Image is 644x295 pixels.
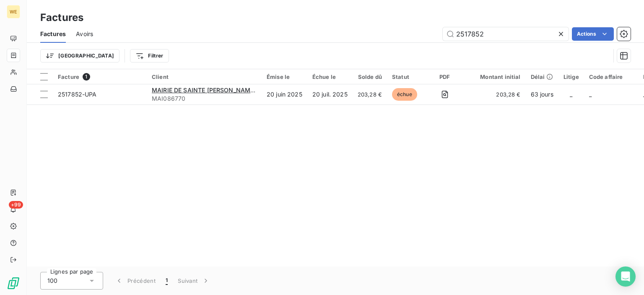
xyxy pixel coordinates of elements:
[58,91,97,98] span: 2517852-UPA
[531,73,553,80] div: Délai
[152,86,285,94] span: MAIRIE DE SAINTE [PERSON_NAME] DES BOIS
[429,73,460,80] div: PDF
[443,27,569,41] input: Rechercher
[161,272,173,290] button: 1
[7,277,20,290] img: Logo LeanPay
[166,277,168,285] span: 1
[526,84,558,104] td: 63 jours
[83,73,90,81] span: 1
[40,10,83,25] h3: Factures
[358,73,382,80] div: Solde dû
[307,84,353,104] td: 20 juil. 2025
[358,90,382,99] span: 203,28 €
[392,73,419,80] div: Statut
[47,277,57,285] span: 100
[267,73,302,80] div: Émise le
[9,201,23,209] span: +99
[110,272,161,290] button: Précédent
[470,73,520,80] div: Montant initial
[7,5,20,18] div: WE
[572,27,614,41] button: Actions
[563,73,579,80] div: Litige
[615,266,636,287] div: Open Intercom Messenger
[570,91,572,98] span: _
[152,73,257,80] div: Client
[40,49,119,63] button: [GEOGRAPHIC_DATA]
[470,90,520,99] span: 203,28 €
[312,73,348,80] div: Échue le
[152,94,257,103] span: MAI086770
[589,91,592,98] span: _
[589,73,633,80] div: Code affaire
[262,84,307,104] td: 20 juin 2025
[40,30,66,38] span: Factures
[392,88,417,101] span: échue
[76,30,93,38] span: Avoirs
[130,49,169,63] button: Filtrer
[58,73,79,80] span: Facture
[173,272,215,290] button: Suivant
